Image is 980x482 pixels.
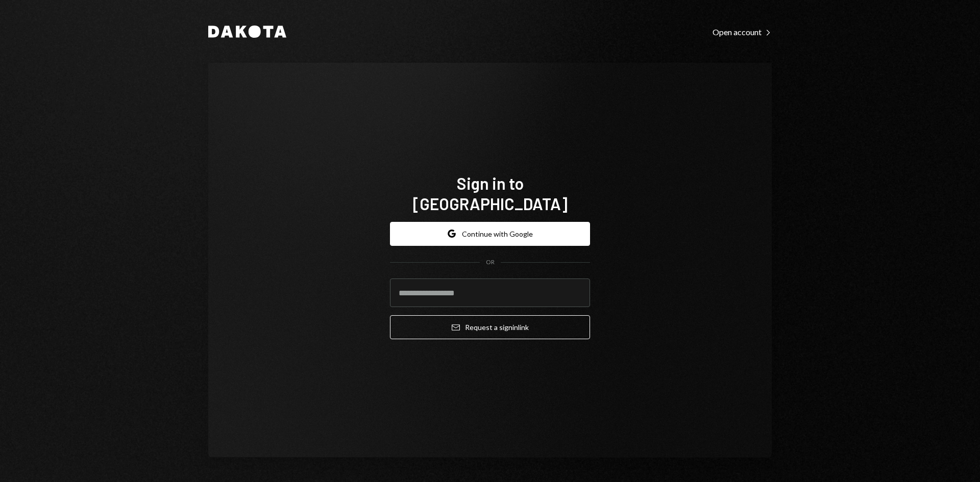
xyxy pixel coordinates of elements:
div: OR [486,258,495,267]
div: Open account [713,27,772,37]
a: Open account [713,26,772,37]
button: Continue with Google [390,222,590,246]
button: Request a signinlink [390,315,590,339]
h1: Sign in to [GEOGRAPHIC_DATA] [390,173,590,214]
